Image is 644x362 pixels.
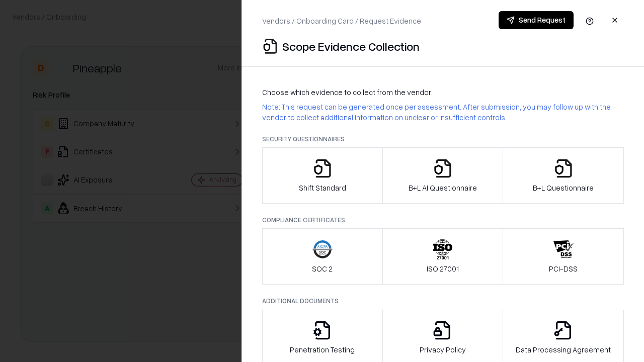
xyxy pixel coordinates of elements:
p: Choose which evidence to collect from the vendor: [262,87,624,98]
p: Privacy Policy [420,344,466,355]
p: Security Questionnaires [262,135,624,143]
p: Penetration Testing [290,344,355,355]
button: B+L AI Questionnaire [382,147,504,204]
button: ISO 27001 [382,228,504,285]
button: SOC 2 [262,228,383,285]
button: PCI-DSS [503,228,624,285]
p: Vendors / Onboarding Card / Request Evidence [262,16,421,26]
p: Shift Standard [299,183,346,193]
p: B+L AI Questionnaire [409,183,477,193]
p: B+L Questionnaire [533,183,594,193]
button: B+L Questionnaire [503,147,624,204]
p: Data Processing Agreement [516,344,611,355]
p: Note: This request can be generated once per assessment. After submission, you may follow up with... [262,102,624,123]
p: Compliance Certificates [262,216,624,224]
p: Scope Evidence Collection [282,38,420,54]
p: ISO 27001 [427,263,459,274]
button: Shift Standard [262,147,383,204]
p: PCI-DSS [549,263,578,274]
p: SOC 2 [312,263,333,274]
button: Send Request [499,11,574,29]
p: Additional Documents [262,297,624,305]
